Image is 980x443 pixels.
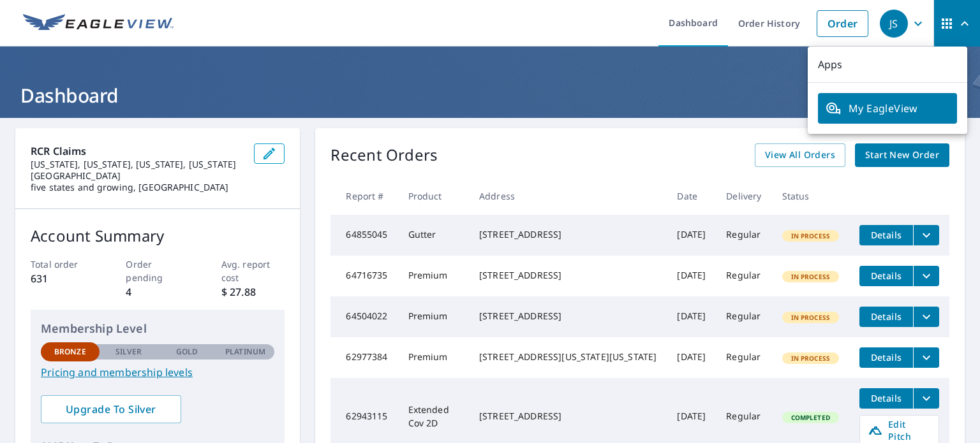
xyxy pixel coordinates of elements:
[716,296,771,337] td: Regular
[667,215,716,256] td: [DATE]
[913,307,939,327] button: filesDropdownBtn-64504022
[667,256,716,296] td: [DATE]
[330,296,397,337] td: 64504022
[859,347,913,368] button: detailsBtn-62977384
[479,410,657,423] div: [STREET_ADDRESS]
[855,143,949,167] a: Start New Order
[783,354,838,363] span: In Process
[221,258,285,284] p: Avg. report cost
[41,395,181,423] a: Upgrade To Silver
[783,231,838,240] span: In Process
[716,215,771,256] td: Regular
[51,402,171,416] span: Upgrade To Silver
[772,177,850,215] th: Status
[398,256,469,296] td: Premium
[867,310,905,323] span: Details
[868,418,931,442] span: Edit Pitch
[479,310,657,323] div: [STREET_ADDRESS]
[783,272,838,281] span: In Process
[41,320,274,337] p: Membership Level
[41,365,274,380] a: Pricing and membership levels
[859,307,913,327] button: detailsBtn-64504022
[859,388,913,409] button: detailsBtn-62943115
[808,47,967,83] p: Apps
[783,413,838,422] span: Completed
[479,228,657,241] div: [STREET_ADDRESS]
[859,225,913,245] button: detailsBtn-64855045
[31,182,244,193] p: five states and growing, [GEOGRAPHIC_DATA]
[479,269,657,282] div: [STREET_ADDRESS]
[865,147,939,163] span: Start New Order
[31,159,244,182] p: [US_STATE], [US_STATE], [US_STATE], [US_STATE] [GEOGRAPHIC_DATA]
[330,337,397,378] td: 62977384
[765,147,835,163] span: View All Orders
[225,346,265,358] p: Platinum
[398,337,469,378] td: Premium
[716,177,771,215] th: Delivery
[31,271,94,286] p: 631
[667,177,716,215] th: Date
[126,284,189,300] p: 4
[867,351,905,363] span: Details
[817,10,868,37] a: Order
[667,296,716,337] td: [DATE]
[716,256,771,296] td: Regular
[913,266,939,286] button: filesDropdownBtn-64716735
[15,82,965,108] h1: Dashboard
[667,337,716,378] td: [DATE]
[398,215,469,256] td: Gutter
[31,258,94,271] p: Total order
[867,229,905,241] span: Details
[716,337,771,378] td: Regular
[913,388,939,409] button: filesDropdownBtn-62943115
[398,296,469,337] td: Premium
[398,177,469,215] th: Product
[826,101,949,116] span: My EagleView
[880,10,908,38] div: JS
[31,143,244,159] p: RCR Claims
[755,143,845,167] a: View All Orders
[221,284,285,300] p: $ 27.88
[115,346,142,358] p: Silver
[330,215,397,256] td: 64855045
[479,351,657,363] div: [STREET_ADDRESS][US_STATE][US_STATE]
[330,256,397,296] td: 64716735
[54,346,86,358] p: Bronze
[859,266,913,286] button: detailsBtn-64716735
[330,177,397,215] th: Report #
[31,224,285,247] p: Account Summary
[783,313,838,322] span: In Process
[913,225,939,245] button: filesDropdownBtn-64855045
[913,347,939,368] button: filesDropdownBtn-62977384
[867,392,905,404] span: Details
[818,93,957,124] a: My EagleView
[469,177,667,215] th: Address
[126,258,189,284] p: Order pending
[867,270,905,282] span: Details
[176,346,198,358] p: Gold
[330,143,438,167] p: Recent Orders
[23,14,174,33] img: EV Logo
